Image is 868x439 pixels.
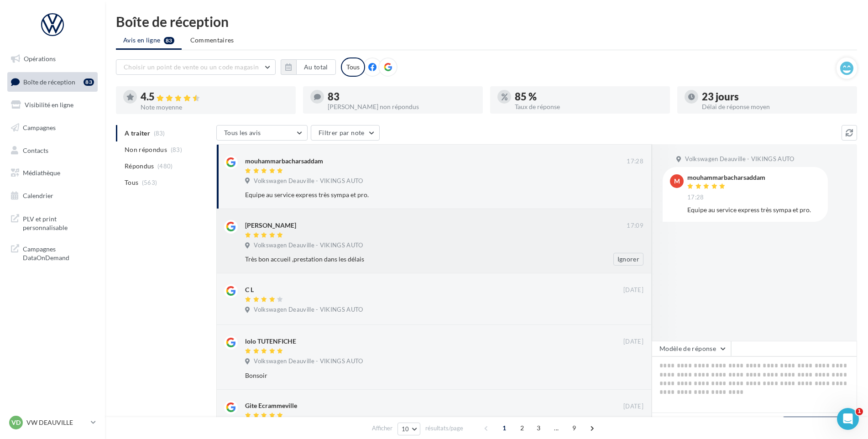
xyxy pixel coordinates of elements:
span: [DATE] [623,286,643,294]
span: 17:09 [627,222,643,230]
a: Campagnes DataOnDemand [5,239,99,266]
button: Tous les avis [216,125,308,141]
button: Ignorer [613,253,643,266]
button: Modèle de réponse [652,341,731,356]
span: (563) [142,179,157,186]
span: ... [549,421,564,435]
span: (83) [171,146,182,153]
span: Opérations [24,55,56,63]
span: Volkswagen Deauville - VIKINGS AUTO [254,357,363,366]
span: Répondus [125,162,154,171]
div: lolo TUTENFICHE [245,337,296,346]
span: m [674,177,680,186]
div: Note moyenne [141,104,288,110]
div: Bonsoir [245,371,584,380]
p: VW DEAUVILLE [26,418,87,427]
div: Equipe au service express très sympa et pro. [245,190,584,199]
span: Calendrier [23,192,53,199]
a: Contacts [5,141,99,160]
div: Gite Ecrammeville [245,401,297,410]
span: Volkswagen Deauville - VIKINGS AUTO [254,177,363,185]
button: Filtrer par note [311,125,380,141]
a: Visibilité en ligne [5,95,99,115]
span: VD [11,418,21,427]
a: Campagnes [5,118,99,137]
span: Contacts [23,146,48,154]
span: 1 [497,421,512,435]
div: 23 jours [702,92,850,102]
a: Calendrier [5,186,99,205]
div: [PERSON_NAME] non répondus [328,104,476,110]
div: mouhammarbacharsaddam [687,174,765,181]
div: 85 % [515,92,663,102]
span: Visibilité en ligne [25,101,73,109]
span: Non répondus [125,145,167,154]
span: Volkswagen Deauville - VIKINGS AUTO [254,241,363,250]
div: Taux de réponse [515,104,663,110]
a: Boîte de réception83 [5,72,99,92]
span: 1 [856,408,863,415]
span: 3 [531,421,546,435]
span: Boîte de réception [23,78,75,85]
div: 83 [84,78,94,86]
span: 2 [515,421,529,435]
span: 17:28 [627,157,643,166]
span: Choisir un point de vente ou un code magasin [124,63,259,71]
iframe: Intercom live chat [837,408,859,430]
div: Délai de réponse moyen [702,104,850,110]
span: (480) [157,162,173,170]
span: Campagnes [23,124,56,131]
div: Equipe au service express très sympa et pro. [687,205,821,214]
span: Volkswagen Deauville - VIKINGS AUTO [254,306,363,314]
div: [PERSON_NAME] [245,221,296,230]
button: 10 [397,423,421,435]
span: résultats/page [425,424,463,433]
span: Tous [125,178,138,187]
span: Campagnes DataOnDemand [23,243,94,262]
a: PLV et print personnalisable [5,209,99,236]
span: Médiathèque [23,169,60,177]
div: mouhammarbacharsaddam [245,157,323,166]
span: Volkswagen Deauville - VIKINGS AUTO [685,155,794,163]
a: VD VW DEAUVILLE [7,414,98,431]
div: 4.5 [141,92,288,102]
span: Tous les avis [224,129,261,136]
div: C L [245,285,254,294]
button: Au total [296,59,336,75]
span: Afficher [372,424,392,433]
span: 17:28 [687,193,704,202]
span: PLV et print personnalisable [23,213,94,232]
span: 9 [567,421,581,435]
button: Au total [281,59,336,75]
div: 83 [328,92,476,102]
div: Tous [341,57,365,77]
div: Très bon accueil ,prestation dans les délais [245,255,584,264]
span: [DATE] [623,338,643,346]
span: [DATE] [623,402,643,411]
a: Opérations [5,49,99,68]
button: Choisir un point de vente ou un code magasin [116,59,276,75]
span: 10 [402,425,409,433]
span: Commentaires [190,36,234,45]
a: Médiathèque [5,163,99,183]
div: Boîte de réception [116,15,857,28]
